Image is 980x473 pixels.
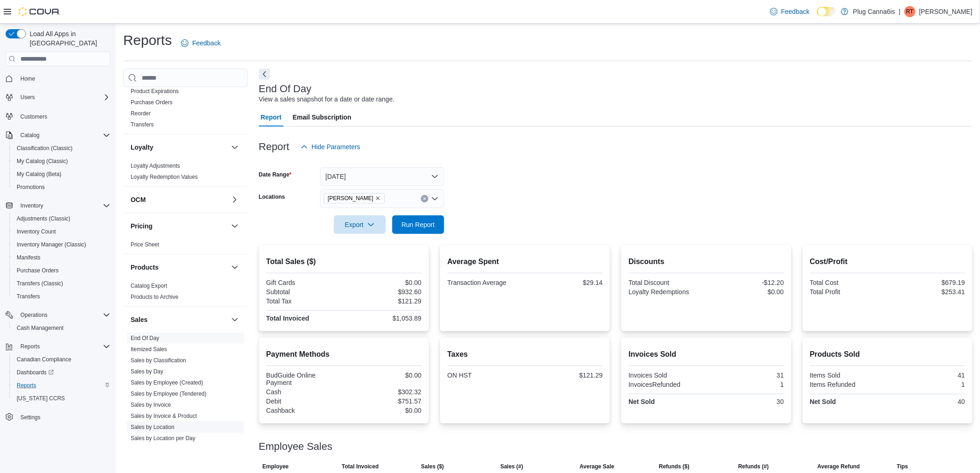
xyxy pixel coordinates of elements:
a: Dashboards [13,367,57,378]
span: Cash Management [13,322,110,334]
button: Inventory Count [9,225,114,238]
a: Product Expirations [131,88,179,95]
button: Remove Sheppard from selection in this group [375,196,381,201]
button: Inventory Manager (Classic) [9,238,114,251]
div: Cash [266,388,342,396]
button: [DATE] [320,167,444,186]
button: Sales [131,315,227,324]
span: Operations [20,311,48,319]
span: Sales by Employee (Created) [131,379,203,386]
div: Gift Cards [266,279,342,286]
span: Inventory Count [13,226,110,237]
div: 1 [708,381,784,388]
button: OCM [229,194,240,205]
strong: Total Invoiced [266,315,309,322]
div: $679.19 [889,279,965,286]
input: Dark Mode [817,7,836,17]
div: 31 [708,372,784,379]
div: Randy Tay [905,6,916,17]
a: Itemized Sales [131,346,167,353]
a: Canadian Compliance [13,354,75,365]
button: Operations [17,309,51,321]
div: $0.00 [346,279,421,286]
button: Cash Management [9,322,114,334]
div: BudGuide Online Payment [266,372,342,386]
a: Loyalty Redemption Values [131,174,198,180]
span: Transfers (Classic) [13,278,110,289]
button: Users [2,91,114,104]
span: Feedback [781,7,810,16]
div: 41 [889,372,965,379]
div: -$12.20 [708,279,784,286]
button: Settings [2,410,114,424]
h3: Report [259,141,289,152]
div: $1,053.89 [346,315,421,322]
a: Reports [13,380,40,391]
div: Pricing [123,239,248,254]
span: Transfers (Classic) [17,280,63,287]
a: Catalog Export [131,283,167,289]
div: $253.41 [889,288,965,296]
span: Purchase Orders [17,267,59,274]
span: Reports [20,343,40,350]
span: Inventory Manager (Classic) [13,239,110,250]
a: Products to Archive [131,294,178,300]
h2: Products Sold [810,349,965,360]
button: Users [17,92,38,103]
button: Reports [2,340,114,353]
button: Reports [17,341,44,352]
div: Total Cost [810,279,886,286]
span: Catalog [17,130,110,141]
span: Sales by Location [131,423,175,431]
label: Locations [259,193,285,201]
span: Cash Management [17,324,63,332]
button: Home [2,72,114,85]
span: Reports [17,382,36,389]
span: Canadian Compliance [13,354,110,365]
div: $0.00 [346,372,421,379]
div: $121.29 [527,372,603,379]
button: Adjustments (Classic) [9,212,114,225]
button: Transfers [9,290,114,303]
button: Next [259,69,270,80]
span: Products to Archive [131,293,178,301]
span: Catalog Export [131,282,167,290]
a: Promotions [13,182,49,193]
p: [PERSON_NAME] [919,6,973,17]
span: Reports [13,380,110,391]
button: Loyalty [229,142,240,153]
a: Loyalty Adjustments [131,163,180,169]
h2: Cost/Profit [810,256,965,267]
span: Sales ($) [421,463,444,470]
button: Promotions [9,181,114,194]
a: Sales by Classification [131,357,186,364]
span: End Of Day [131,334,159,342]
span: Total Invoiced [342,463,379,470]
span: Sales by Location per Day [131,435,195,442]
button: Reports [9,379,114,392]
button: Products [131,263,227,272]
a: Reorder [131,110,151,117]
span: Settings [20,414,40,421]
span: Purchase Orders [131,99,173,106]
span: Transfers [131,121,154,128]
button: [US_STATE] CCRS [9,392,114,405]
h2: Taxes [447,349,603,360]
button: Loyalty [131,143,227,152]
span: Adjustments (Classic) [17,215,70,222]
a: Settings [17,412,44,423]
label: Date Range [259,171,292,178]
span: Classification (Classic) [17,145,73,152]
h2: Total Sales ($) [266,256,421,267]
div: ON HST [447,372,523,379]
a: Inventory Count [13,226,60,237]
a: My Catalog (Beta) [13,169,65,180]
span: Transfers [13,291,110,302]
div: Items Sold [810,372,886,379]
button: Transfers (Classic) [9,277,114,290]
h3: OCM [131,195,146,204]
span: Average Refund [817,463,860,470]
a: Classification (Classic) [13,143,76,154]
span: Home [17,73,110,84]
